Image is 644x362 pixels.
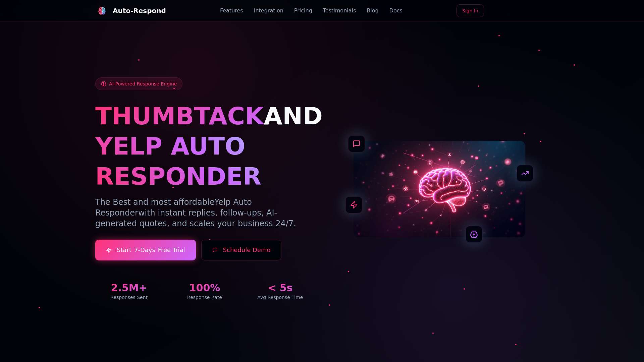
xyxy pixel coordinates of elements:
[354,141,525,237] img: AI Neural Network Brain
[95,294,163,301] div: Responses Sent
[389,7,402,15] a: Docs
[247,294,314,301] div: Avg Response Time
[95,102,264,130] span: THUMBTACK
[294,7,312,15] a: Pricing
[171,294,238,301] div: Response Rate
[95,282,163,294] div: 2.5M+
[95,4,166,17] a: Auto-Respond LogoAuto-Respond
[109,80,177,87] span: AI-Powered Response Engine
[247,282,314,294] div: < 5s
[171,282,238,294] div: 100%
[201,240,282,260] button: Schedule Demo
[367,7,378,15] a: Blog
[113,6,166,15] div: Auto-Respond
[98,7,106,15] img: Auto-Respond Logo
[95,240,196,260] a: Start7-DaysFree Trial
[323,7,356,15] a: Testimonials
[254,7,283,15] a: Integration
[220,7,243,15] a: Features
[95,197,314,229] p: The Best and most affordable with instant replies, follow-ups, AI-generated quotes, and scales yo...
[457,4,484,17] a: Sign In
[264,102,323,130] span: AND
[95,131,314,191] h1: YELP AUTO RESPONDER
[486,4,552,18] iframe: Sign in with Google Button
[134,245,155,255] span: 7-Days
[95,197,252,218] span: Yelp Auto Responder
